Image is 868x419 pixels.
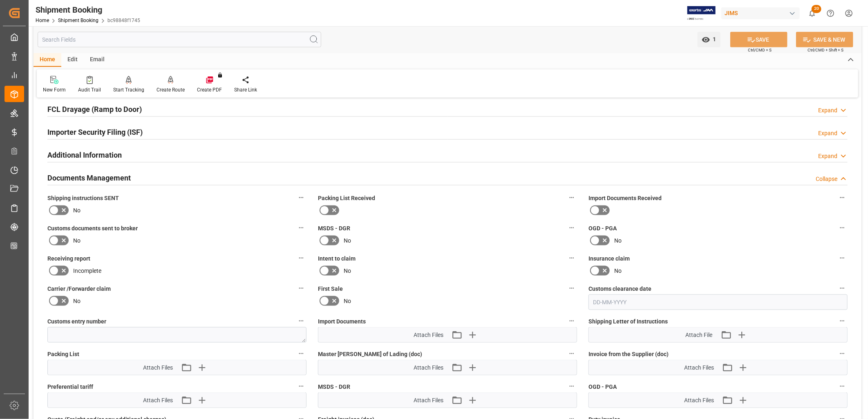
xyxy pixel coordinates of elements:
div: Audit Trail [78,86,101,94]
span: Ctrl/CMD + Shift + S [808,47,843,53]
h2: FCL Drayage (Ramp to Door) [47,104,142,115]
button: First Sale [566,283,577,294]
a: Shipment Booking [58,18,98,23]
img: Exertis%20JAM%20-%20Email%20Logo.jpg_1722504956.jpg [687,6,716,20]
div: Create Route [157,86,185,94]
span: Insurance claim [588,254,630,263]
div: New Form [43,86,66,94]
span: 1 [710,36,716,42]
input: DD-MM-YYYY [588,294,848,310]
span: Customs entry number [47,317,106,326]
button: Intent to claim [566,253,577,263]
span: No [344,297,351,305]
input: Search Fields [38,32,321,47]
span: Attach Files [684,396,714,405]
button: Packing List [296,348,306,359]
button: Receiving report [296,253,306,263]
h2: Documents Management [47,172,131,183]
button: JIMS [721,5,803,21]
div: Email [84,53,111,67]
span: Packing List [47,350,79,359]
button: Invoice from the Supplier (doc) [837,348,848,359]
div: JIMS [721,7,800,19]
div: Home [34,53,61,67]
span: Master [PERSON_NAME] of Lading (doc) [318,350,422,359]
span: Attach File [686,331,713,339]
span: No [73,236,81,245]
button: OGD - PGA [837,381,848,392]
div: Shipment Booking [36,4,140,16]
button: MSDS - DGR [566,381,577,392]
h2: Additional Information [47,149,122,160]
span: Attach Files [414,396,443,405]
span: Attach Files [414,363,443,372]
button: SAVE & NEW [796,32,853,47]
span: Invoice from the Supplier (doc) [588,350,669,359]
button: Carrier /Forwarder claim [296,283,306,294]
div: Start Tracking [113,86,144,94]
span: Customs clearance date [588,285,651,293]
button: Import Documents Received [837,192,848,203]
span: Intent to claim [318,254,356,263]
h2: Importer Security Filing (ISF) [47,127,143,138]
span: OGD - PGA [588,383,617,391]
button: Master [PERSON_NAME] of Lading (doc) [566,348,577,359]
span: Ctrl/CMD + S [748,47,772,53]
div: Expand [818,129,837,138]
div: Edit [61,53,84,67]
span: Preferential tariff [47,383,93,391]
span: No [614,267,622,275]
button: OGD - PGA [837,223,848,233]
span: Receiving report [47,254,90,263]
button: Insurance claim [837,253,848,263]
div: Expand [818,106,837,115]
span: Customs documents sent to broker [47,224,138,233]
button: show 20 new notifications [803,4,821,22]
button: Customs documents sent to broker [296,223,306,233]
button: Packing List Received [566,192,577,203]
span: No [344,236,351,245]
button: Customs entry number [296,316,306,326]
span: Incomplete [73,267,101,275]
button: Preferential tariff [296,381,306,392]
button: open menu [698,32,720,47]
span: First Sale [318,285,343,293]
button: Help Center [821,4,840,22]
span: OGD - PGA [588,224,617,233]
span: No [344,267,351,275]
span: Import Documents [318,317,366,326]
span: MSDS - DGR [318,224,350,233]
span: No [73,206,81,215]
span: Attach Files [414,331,443,339]
span: Attach Files [143,363,173,372]
button: Customs clearance date [837,283,848,294]
span: 20 [812,5,821,13]
div: Expand [818,152,837,160]
span: Shipping instructions SENT [47,194,119,203]
span: Packing List Received [318,194,375,203]
span: Import Documents Received [588,194,662,203]
button: Import Documents [566,316,577,326]
span: No [614,236,622,245]
a: Home [36,18,49,23]
span: Carrier /Forwarder claim [47,285,111,293]
span: MSDS - DGR [318,383,350,391]
div: Share Link [234,86,257,94]
button: Shipping instructions SENT [296,192,306,203]
span: Attach Files [143,396,173,405]
button: SAVE [730,32,787,47]
span: Attach Files [684,363,714,372]
span: Shipping Letter of Instructions [588,317,668,326]
span: No [73,297,81,305]
button: MSDS - DGR [566,223,577,233]
div: Collapse [816,175,837,183]
button: Shipping Letter of Instructions [837,316,848,326]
